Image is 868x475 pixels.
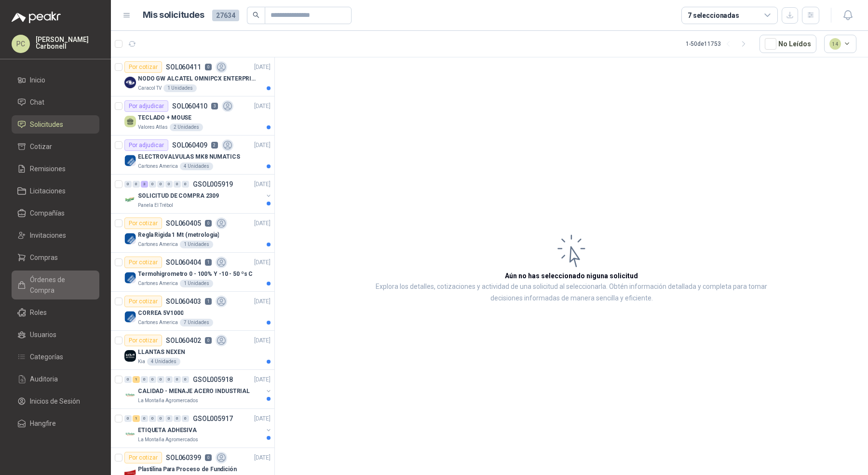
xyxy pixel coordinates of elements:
div: Por cotizar [124,296,162,307]
p: [DATE] [254,375,271,384]
img: Logo peakr [12,12,61,23]
p: SOL060404 [166,259,201,266]
a: Chat [12,93,99,111]
img: Company Logo [124,194,136,205]
a: Por adjudicarSOL0604092[DATE] Company LogoELECTROVALVULAS MK8 NUMATICSCartones America4 Unidades [111,136,274,175]
p: SOL060402 [166,337,201,344]
div: 4 Unidades [180,163,213,170]
a: Roles [12,303,99,322]
a: Usuarios [12,326,99,344]
span: Compras [30,252,58,263]
div: 7 seleccionadas [688,10,739,21]
p: Cartones America [138,163,178,170]
span: Inicios de Sesión [30,396,80,407]
p: SOL060399 [166,454,201,461]
p: SOLICITUD DE COMPRA 2309 [138,191,219,201]
span: Solicitudes [30,119,63,130]
div: Por adjudicar [124,139,168,151]
span: Categorías [30,352,63,362]
p: [DATE] [254,336,271,345]
div: 0 [157,376,164,383]
div: 0 [149,376,156,383]
p: 1 [205,259,212,266]
a: Inicio [12,71,99,89]
p: Kia [138,358,145,366]
div: PC [12,35,30,53]
span: Cotizar [30,141,52,152]
a: Inicios de Sesión [12,392,99,410]
p: GSOL005918 [193,376,233,383]
p: Regla Rigida 1 Mt (metrologia) [138,231,219,240]
a: 0 1 0 0 0 0 0 0 GSOL005917[DATE] Company LogoETIQUETA ADHESIVALa Montaña Agromercados [124,413,272,444]
div: 0 [174,181,181,188]
p: La Montaña Agromercados [138,436,198,444]
div: Por cotizar [124,257,162,268]
p: ELECTROVALVULAS MK8 NUMATICS [138,152,240,162]
p: Termohigrometro 0 - 100% Y -10 - 50 ºs C [138,270,253,279]
span: search [253,12,259,18]
span: Chat [30,97,44,108]
img: Company Logo [124,233,136,244]
p: SOL060410 [172,103,207,109]
a: Licitaciones [12,182,99,200]
p: Plastilina Para Proceso de Fundición [138,465,237,474]
p: [DATE] [254,180,271,189]
p: SOL060409 [172,142,207,149]
div: Por cotizar [124,61,162,73]
p: SOL060405 [166,220,201,227]
div: 0 [157,181,164,188]
div: Por cotizar [124,335,162,346]
span: Invitaciones [30,230,66,241]
a: Hangfire [12,414,99,433]
div: 0 [133,181,140,188]
a: Solicitudes [12,115,99,134]
div: 1 - 50 de 11753 [686,36,752,52]
p: GSOL005917 [193,415,233,422]
div: 4 Unidades [147,358,180,366]
a: 0 0 3 0 0 0 0 0 GSOL005919[DATE] Company LogoSOLICITUD DE COMPRA 2309Panela El Trébol [124,178,272,209]
img: Company Logo [124,428,136,440]
h3: Aún no has seleccionado niguna solicitud [505,271,638,281]
p: [DATE] [254,141,271,150]
p: [DATE] [254,63,271,72]
p: [DATE] [254,297,271,306]
div: 1 Unidades [163,84,197,92]
div: 0 [182,181,189,188]
p: 0 [205,337,212,344]
div: 0 [182,376,189,383]
div: 0 [157,415,164,422]
a: Cotizar [12,137,99,156]
p: [DATE] [254,453,271,462]
p: Explora los detalles, cotizaciones y actividad de una solicitud al seleccionarla. Obtén informaci... [371,281,772,304]
div: Por adjudicar [124,100,168,112]
div: 0 [165,376,173,383]
a: 0 1 0 0 0 0 0 0 GSOL005918[DATE] Company LogoCALIDAD - MENAJE ACERO INDUSTRIALLa Montaña Agromerc... [124,374,272,405]
a: Por adjudicarSOL0604103[DATE] TECLADO + MOUSEValores Atlas2 Unidades [111,96,274,136]
a: Por cotizarSOL0604020[DATE] Company LogoLLANTAS NEXENKia4 Unidades [111,331,274,370]
p: Cartones America [138,319,178,326]
a: Por cotizarSOL0604041[DATE] Company LogoTermohigrometro 0 - 100% Y -10 - 50 ºs CCartones America1... [111,253,274,292]
img: Company Logo [124,311,136,323]
div: 0 [165,181,173,188]
div: 0 [174,376,181,383]
a: Por cotizarSOL0604110[DATE] Company LogoNODO GW ALCATEL OMNIPCX ENTERPRISE SIPCaracol TV1 Unidades [111,57,274,96]
p: NODO GW ALCATEL OMNIPCX ENTERPRISE SIP [138,74,258,83]
div: 0 [149,181,156,188]
button: No Leídos [759,35,816,53]
div: 1 [133,376,140,383]
div: 0 [124,181,132,188]
img: Company Logo [124,77,136,88]
a: Compras [12,248,99,267]
span: Compañías [30,208,65,218]
a: Remisiones [12,160,99,178]
div: Por cotizar [124,452,162,463]
div: 7 Unidades [180,319,213,326]
p: Valores Atlas [138,123,168,131]
p: 2 [211,142,218,149]
p: 0 [205,64,212,70]
p: CORREA 5V1000 [138,309,183,318]
span: Hangfire [30,418,56,429]
p: [DATE] [254,219,271,228]
p: 0 [205,454,212,461]
a: Órdenes de Compra [12,271,99,299]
